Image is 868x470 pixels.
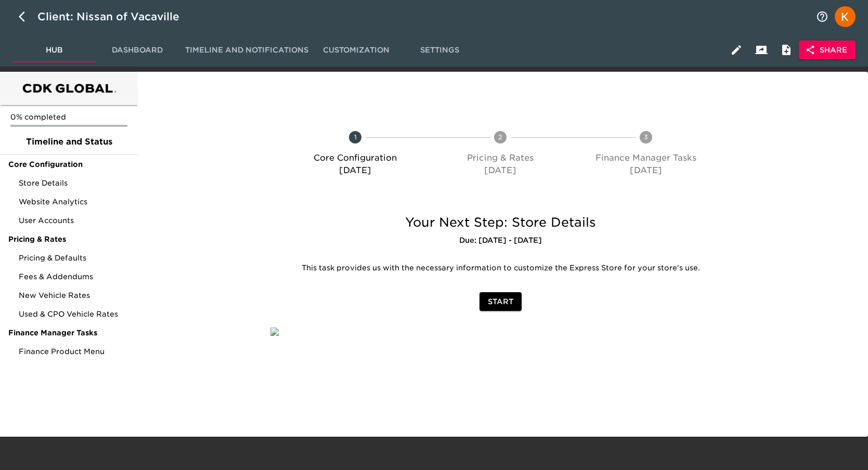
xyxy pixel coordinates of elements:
span: Core Configuration [8,159,129,169]
p: [DATE] [432,164,569,177]
button: Start [480,292,522,311]
span: Dashboard [102,44,173,57]
span: Customization [321,44,392,57]
p: Pricing & Rates [432,152,569,164]
span: Timeline and Notifications [185,44,308,57]
p: [DATE] [577,164,714,177]
span: Settings [404,44,475,57]
span: Pricing & Rates [8,234,129,244]
img: qkibX1zbU72zw90W6Gan%2FTemplates%2FRjS7uaFIXtg43HUzxvoG%2F3e51d9d6-1114-4229-a5bf-f5ca567b6beb.jpg [270,328,279,336]
h6: Due: [DATE] - [DATE] [270,235,731,246]
div: Client: Nissan of Vacaville [37,8,194,25]
button: notifications [810,4,835,29]
span: Pricing & Defaults [19,253,129,263]
p: Core Configuration [287,152,424,164]
span: Store Details [19,178,129,188]
p: 0% completed [10,112,127,122]
span: Hub [19,44,89,57]
span: Share [807,44,847,57]
span: User Accounts [19,215,129,226]
span: Finance Product Menu [19,346,129,357]
span: Used & CPO Vehicle Rates [19,309,129,319]
span: Fees & Addendums [19,271,129,282]
text: 1 [354,133,357,141]
span: Website Analytics [19,197,129,207]
span: Finance Manager Tasks [8,328,129,338]
button: Share [799,41,856,60]
p: Finance Manager Tasks [577,152,714,164]
button: Client View [749,37,774,62]
p: [DATE] [287,164,424,177]
img: Profile [835,6,856,27]
text: 2 [498,133,502,141]
button: Edit Hub [724,37,749,62]
span: New Vehicle Rates [19,290,129,301]
p: This task provides us with the necessary information to customize the Express Store for your stor... [278,263,723,273]
h5: Your Next Step: Store Details [270,214,731,231]
span: Start [488,295,513,308]
text: 3 [644,133,648,141]
span: Timeline and Status [8,136,129,148]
